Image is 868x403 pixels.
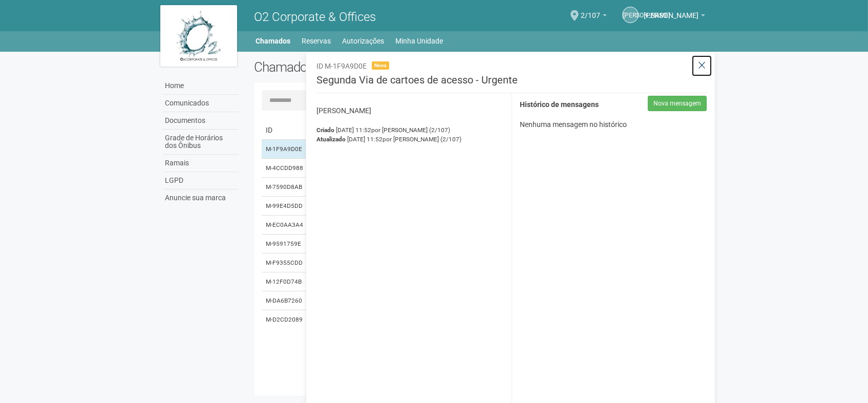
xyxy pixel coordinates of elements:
[343,34,385,48] a: Autorizações
[254,59,434,75] h2: Chamados
[316,126,334,134] strong: Criado
[520,120,707,129] p: Nenhuma mensagem no histórico
[262,253,308,272] td: M-F9355CDD
[254,10,376,24] span: O2 Corporate & Offices
[648,96,707,111] button: Nova mensagem
[316,75,707,93] h3: Segunda Via de cartoes de acesso - Urgente
[262,291,308,310] td: M-DA6B7260
[262,197,308,216] td: M-99E4D5DD
[372,61,389,70] span: Novo
[262,121,308,140] td: ID
[622,7,639,23] a: [PERSON_NAME]
[644,13,705,21] a: [PERSON_NAME]
[262,216,308,235] td: M-EC0AA3A4
[163,95,239,112] a: Comunicados
[163,77,239,95] a: Home
[520,101,599,109] strong: Histórico de mensagens
[262,140,308,159] td: M-1F9A9D0E
[163,130,239,155] a: Grade de Horários dos Ônibus
[396,34,443,48] a: Minha Unidade
[262,310,308,329] td: M-D2CD2089
[316,62,367,70] span: ID M-1F9A9D0E
[581,2,600,19] span: 2/107
[347,136,461,143] span: [DATE] 11:52
[163,189,239,206] a: Anuncie sua marca
[256,34,291,48] a: Chamados
[316,106,504,115] p: [PERSON_NAME]
[581,13,607,21] a: 2/107
[262,159,308,178] td: M-4CCDD988
[316,136,346,143] strong: Atualizado
[302,34,331,48] a: Reservas
[163,112,239,130] a: Documentos
[644,2,698,19] span: Juliana Oliveira
[163,172,239,189] a: LGPD
[383,136,461,143] span: por [PERSON_NAME] (2/107)
[336,126,450,134] span: [DATE] 11:52
[262,272,308,291] td: M-12F0D74B
[371,126,450,134] span: por [PERSON_NAME] (2/107)
[262,235,308,253] td: M-9591759E
[160,5,237,67] img: logo.jpg
[163,155,239,172] a: Ramais
[262,178,308,197] td: M-7590D8AB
